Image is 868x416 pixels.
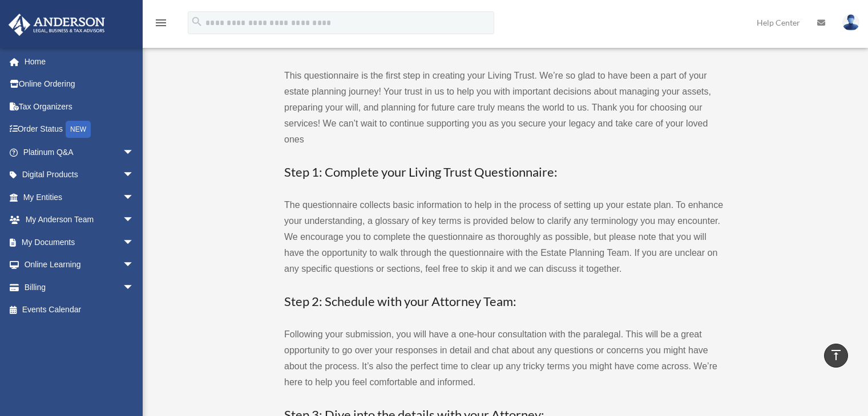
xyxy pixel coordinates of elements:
[154,20,168,30] a: menu
[123,186,146,209] span: arrow_drop_down
[123,231,146,254] span: arrow_drop_down
[8,141,151,164] a: Platinum Q&Aarrow_drop_down
[8,118,151,141] a: Order StatusNEW
[123,276,146,299] span: arrow_drop_down
[8,95,151,118] a: Tax Organizers
[842,14,859,31] img: User Pic
[829,348,843,362] i: vertical_align_top
[284,68,724,148] p: This questionnaire is the first step in creating your Living Trust. We’re so glad to have been a ...
[5,14,108,36] img: Anderson Advisors Platinum Portal
[8,50,151,73] a: Home
[123,164,146,187] span: arrow_drop_down
[8,209,151,231] a: My Anderson Teamarrow_drop_down
[154,16,168,30] i: menu
[8,299,151,321] a: Events Calendar
[123,141,146,164] span: arrow_drop_down
[284,164,724,181] h3: Step 1: Complete your Living Trust Questionnaire:
[8,254,151,276] a: Online Learningarrow_drop_down
[191,15,203,28] i: search
[824,344,848,368] a: vertical_align_top
[8,73,151,96] a: Online Ordering
[8,164,151,186] a: Digital Productsarrow_drop_down
[8,276,151,299] a: Billingarrow_drop_down
[284,327,724,390] p: Following your submission, you will have a one-hour consultation with the paralegal. This will be...
[284,197,724,277] p: The questionnaire collects basic information to help in the process of setting up your estate pla...
[123,209,146,232] span: arrow_drop_down
[284,293,724,311] h3: Step 2: Schedule with your Attorney Team:
[66,121,91,138] div: NEW
[8,231,151,254] a: My Documentsarrow_drop_down
[123,254,146,277] span: arrow_drop_down
[8,186,151,209] a: My Entitiesarrow_drop_down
